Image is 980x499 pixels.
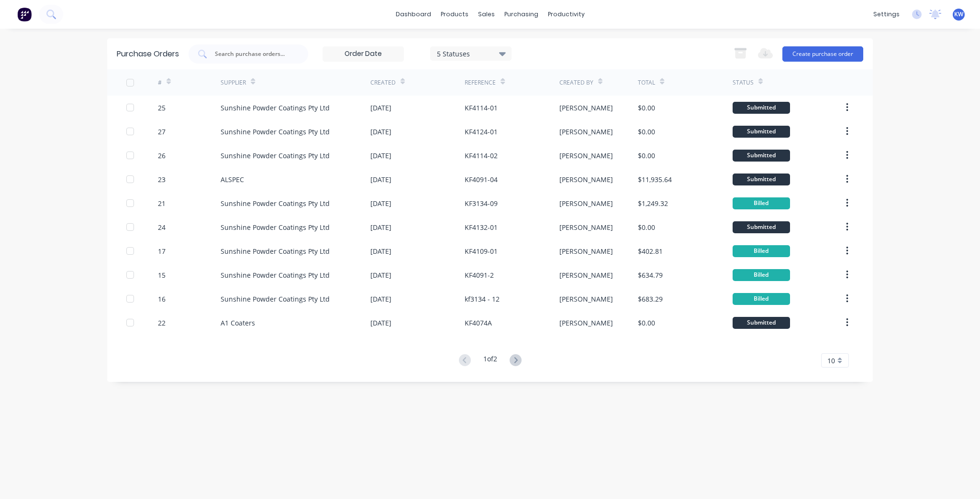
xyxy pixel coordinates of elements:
[465,246,498,256] div: KF4109-01
[559,78,593,87] div: Created By
[559,151,613,161] div: [PERSON_NAME]
[733,245,790,257] div: Billed
[221,151,330,161] div: Sunshine Powder Coatings Pty Ltd
[221,318,255,328] div: A1 Coaters
[733,269,790,281] div: Billed
[465,127,498,137] div: KF4124-01
[638,78,655,87] div: Total
[559,294,613,304] div: [PERSON_NAME]
[559,103,613,113] div: [PERSON_NAME]
[221,174,244,184] div: ALSPEC
[473,7,500,22] div: sales
[117,48,179,60] div: Purchase Orders
[465,151,498,161] div: KF4114-02
[869,7,904,22] div: settings
[638,198,668,208] div: $1,249.32
[221,127,330,137] div: Sunshine Powder Coatings Pty Ltd
[370,78,396,87] div: Created
[221,103,330,113] div: Sunshine Powder Coatings Pty Ltd
[638,270,663,280] div: $634.79
[158,198,166,208] div: 21
[370,151,391,161] div: [DATE]
[559,270,613,280] div: [PERSON_NAME]
[733,150,790,162] div: Submitted
[158,246,166,256] div: 17
[370,174,391,184] div: [DATE]
[733,221,790,233] div: Submitted
[638,127,655,137] div: $0.00
[370,294,391,304] div: [DATE]
[638,222,655,232] div: $0.00
[370,198,391,208] div: [DATE]
[158,318,166,328] div: 22
[391,7,436,22] a: dashboard
[733,197,790,209] div: Billed
[638,174,672,184] div: $11,935.64
[158,294,166,304] div: 16
[559,246,613,256] div: [PERSON_NAME]
[158,78,162,87] div: #
[221,78,246,87] div: Supplier
[465,222,498,232] div: KF4132-01
[559,174,613,184] div: [PERSON_NAME]
[733,102,790,114] div: Submitted
[370,246,391,256] div: [DATE]
[559,318,613,328] div: [PERSON_NAME]
[638,246,663,256] div: $402.81
[465,270,494,280] div: KF4091-2
[221,270,330,280] div: Sunshine Powder Coatings Pty Ltd
[465,318,492,328] div: KF4074A
[954,10,963,19] span: KW
[733,78,754,87] div: Status
[370,318,391,328] div: [DATE]
[370,127,391,137] div: [DATE]
[827,356,835,366] span: 10
[483,354,497,368] div: 1 of 2
[158,151,166,161] div: 26
[437,48,505,58] div: 5 Statuses
[559,127,613,137] div: [PERSON_NAME]
[559,198,613,208] div: [PERSON_NAME]
[370,103,391,113] div: [DATE]
[733,293,790,305] div: Billed
[158,103,166,113] div: 25
[638,318,655,328] div: $0.00
[158,270,166,280] div: 15
[158,222,166,232] div: 24
[17,7,32,22] img: Factory
[500,7,543,22] div: purchasing
[370,222,391,232] div: [DATE]
[158,127,166,137] div: 27
[782,46,863,62] button: Create purchase order
[370,270,391,280] div: [DATE]
[543,7,590,22] div: productivity
[465,78,496,87] div: Reference
[465,174,498,184] div: KF4091-04
[559,222,613,232] div: [PERSON_NAME]
[733,126,790,138] div: Submitted
[436,7,473,22] div: products
[214,49,293,59] input: Search purchase orders...
[221,198,330,208] div: Sunshine Powder Coatings Pty Ltd
[638,151,655,161] div: $0.00
[638,294,663,304] div: $683.29
[465,198,498,208] div: KF3134-09
[733,174,790,185] div: Submitted
[465,103,498,113] div: KF4114-01
[465,294,500,304] div: kf3134 - 12
[638,103,655,113] div: $0.00
[221,222,330,232] div: Sunshine Powder Coatings Pty Ltd
[221,246,330,256] div: Sunshine Powder Coatings Pty Ltd
[323,47,403,61] input: Order Date
[733,317,790,329] div: Submitted
[158,174,166,184] div: 23
[221,294,330,304] div: Sunshine Powder Coatings Pty Ltd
